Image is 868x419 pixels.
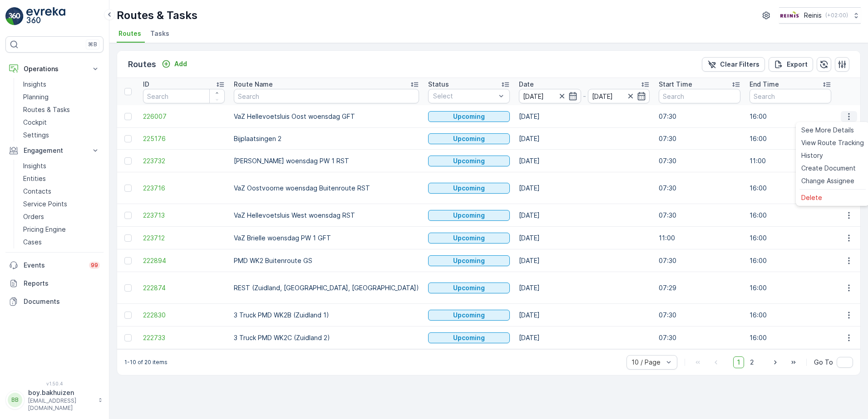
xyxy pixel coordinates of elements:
p: Operations [24,64,85,73]
td: [DATE] [514,150,654,172]
td: [DATE] [514,272,654,304]
button: Upcoming [428,210,510,221]
p: Select [433,92,496,101]
button: Upcoming [428,233,510,244]
span: See More Details [801,126,854,135]
p: Date [519,80,534,89]
a: Insights [20,160,104,172]
p: Bijplaatsingen 2 [234,134,419,143]
input: dd/mm/yyyy [519,89,581,103]
p: 07:30 [659,134,740,143]
span: 1 [733,356,744,368]
button: Upcoming [428,255,510,266]
p: Insights [23,161,46,171]
p: Events [24,261,84,270]
p: 99 [91,262,98,269]
p: Route Name [234,80,273,89]
td: [DATE] [514,204,654,227]
p: ID [143,80,149,89]
span: Delete [801,193,822,202]
button: Clear Filters [702,57,765,72]
a: Orders [20,210,104,223]
p: Engagement [24,146,85,155]
a: 222894 [143,256,225,265]
p: End Time [750,80,779,89]
p: Documents [24,297,100,306]
a: Contacts [20,185,104,198]
p: 3 Truck PMD WK2C (Zuidland 2) [234,333,419,342]
p: Orders [23,212,44,221]
p: Upcoming [453,333,485,342]
div: Toggle Row Selected [124,135,132,142]
p: Upcoming [453,283,485,292]
a: 222874 [143,283,225,292]
a: View Route Tracking [798,136,868,149]
p: 16:00 [750,256,831,265]
a: Settings [20,129,104,141]
a: 225176 [143,134,225,143]
span: v 1.50.4 [5,381,104,386]
td: [DATE] [514,105,654,128]
p: 11:00 [659,234,740,243]
a: Planning [20,91,104,103]
p: Export [787,60,808,69]
p: 16:00 [750,311,831,320]
button: Reinis(+02:00) [779,7,861,24]
a: Insights [20,78,104,91]
p: VaZ Brielle woensdag PW 1 GFT [234,234,419,243]
div: Toggle Row Selected [124,284,132,292]
p: 16:00 [750,283,831,292]
p: Upcoming [453,311,485,320]
input: Search [234,89,419,103]
p: 07:30 [659,112,740,121]
p: 16:00 [750,234,831,243]
a: Pricing Engine [20,223,104,236]
div: Toggle Row Selected [124,334,132,341]
p: Status [428,80,449,89]
div: Toggle Row Selected [124,113,132,120]
button: Upcoming [428,111,510,122]
p: Upcoming [453,156,485,166]
a: Entities [20,172,104,185]
p: Routes & Tasks [23,105,70,114]
td: [DATE] [514,128,654,150]
p: Cases [23,238,42,247]
a: 223712 [143,234,225,243]
p: Upcoming [453,184,485,193]
p: Upcoming [453,134,485,143]
p: PMD WK2 Buitenroute GS [234,256,419,265]
p: Service Points [23,200,67,209]
span: Routes [118,29,141,38]
p: 11:00 [750,156,831,166]
a: 226007 [143,112,225,121]
p: 16:00 [750,134,831,143]
p: VaZ Hellevoetsluis West woensdag RST [234,211,419,220]
p: Insights [23,80,46,89]
input: dd/mm/yyyy [588,89,650,103]
span: Tasks [150,29,169,38]
span: 2 [746,356,758,368]
a: 223713 [143,211,225,220]
span: Go To [814,358,833,367]
button: Upcoming [428,332,510,343]
p: Settings [23,131,49,140]
p: 07:30 [659,333,740,342]
span: Create Document [801,164,856,173]
p: Reports [24,279,100,288]
img: Reinis-Logo-Vrijstaand_Tekengebied-1-copy2_aBO4n7j.png [779,10,800,20]
button: Upcoming [428,283,510,293]
p: 07:30 [659,256,740,265]
p: 07:30 [659,156,740,166]
p: Entities [23,174,46,183]
button: BBboy.bakhuizen[EMAIL_ADDRESS][DOMAIN_NAME] [5,388,104,412]
button: Add [158,58,191,69]
p: 16:00 [750,112,831,121]
p: 16:00 [750,211,831,220]
button: Upcoming [428,156,510,166]
span: 223732 [143,156,225,166]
